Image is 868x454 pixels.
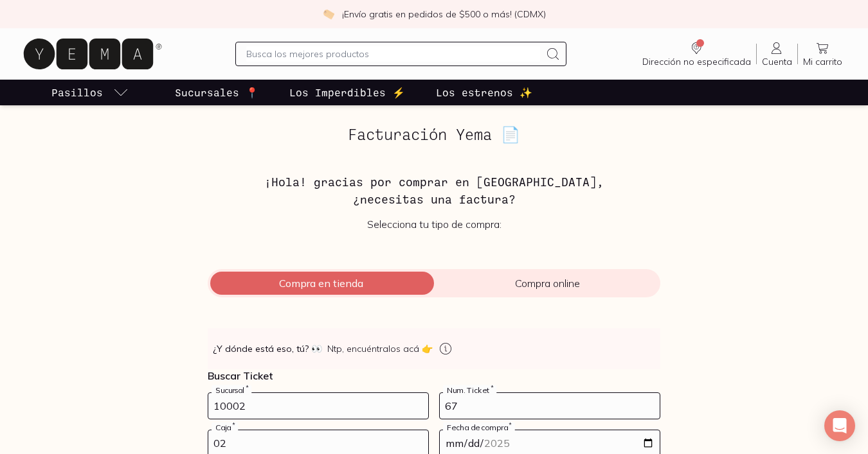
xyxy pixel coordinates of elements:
img: check [323,8,334,20]
span: Ntp, encuéntralos acá 👉 [327,342,433,355]
input: 728 [208,393,428,419]
label: Sucursal [212,385,251,395]
input: 123 [440,393,660,419]
p: Los estrenos ✨ [436,85,532,100]
span: Mi carrito [803,56,842,67]
h2: Facturación Yema 📄 [208,126,660,143]
strong: ¿Y dónde está eso, tú? [213,342,322,355]
a: Mi carrito [798,40,847,67]
p: Sucursales 📍 [175,85,258,100]
p: Los Imperdibles ⚡️ [289,85,405,100]
p: Selecciona tu tipo de compra: [208,218,660,231]
span: 👀 [311,342,322,355]
a: Sucursales 📍 [172,80,261,105]
span: Compra online [434,277,660,290]
a: Los Imperdibles ⚡️ [287,80,408,105]
a: Los estrenos ✨ [433,80,535,105]
label: Caja [212,423,238,432]
h3: ¡Hola! gracias por comprar en [GEOGRAPHIC_DATA], ¿necesitas una factura? [208,173,660,207]
p: Pasillos [51,85,103,100]
label: Num. Ticket [443,385,496,395]
a: Dirección no especificada [637,40,756,67]
span: Dirección no especificada [642,56,751,67]
a: Cuenta [757,40,797,67]
p: Buscar Ticket [208,369,660,382]
p: ¡Envío gratis en pedidos de $500 o más! (CDMX) [342,8,546,21]
a: pasillo-todos-link [49,80,131,105]
div: Open Intercom Messenger [824,410,855,441]
span: Cuenta [762,56,792,67]
span: Compra en tienda [208,277,434,290]
input: Busca los mejores productos [246,46,539,62]
label: Fecha de compra [443,423,515,432]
